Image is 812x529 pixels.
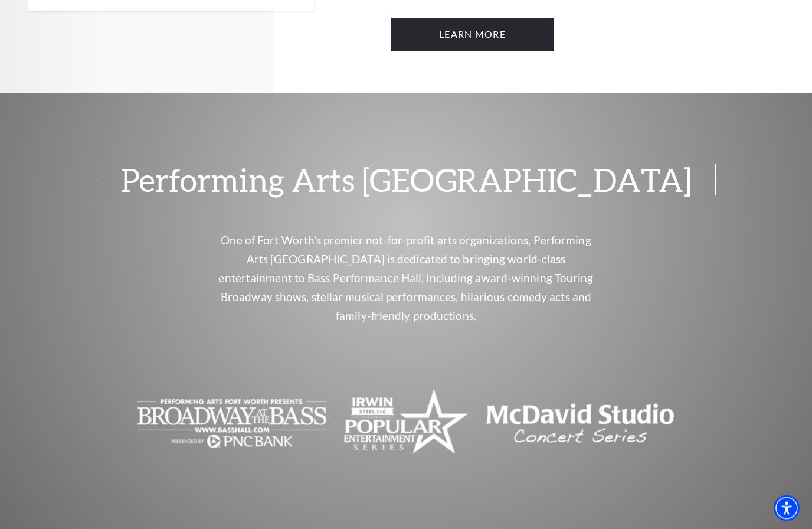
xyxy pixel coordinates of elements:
[344,385,467,463] img: The image is completely blank with no visible content.
[486,388,675,459] img: Text logo for "McDavid Studio Concert Series" in a clean, modern font.
[137,416,326,429] a: The image is blank or empty. - open in a new tab
[214,231,598,326] p: One of Fort Worth’s premier not-for-profit arts organizations, Performing Arts [GEOGRAPHIC_DATA] ...
[486,416,675,429] a: Text logo for "McDavid Studio Concert Series" in a clean, modern font. - open in a new tab
[344,416,467,429] a: The image is completely blank with no visible content. - open in a new tab
[137,388,326,459] img: The image is blank or empty.
[774,495,800,521] div: Accessibility Menu
[97,164,716,196] span: Performing Arts [GEOGRAPHIC_DATA]
[391,18,554,51] a: Learn More 2025-2026 Broadway at the Bass Season presented by PNC Bank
